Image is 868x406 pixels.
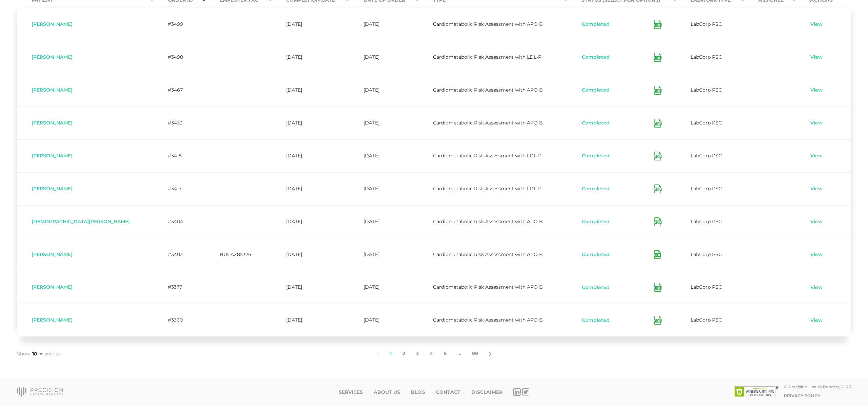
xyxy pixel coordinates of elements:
td: [DATE] [272,8,349,41]
a: Contact [436,389,460,395]
td: [DATE] [272,205,349,238]
button: Completed [581,218,610,225]
td: #3499 [153,8,205,41]
td: [DATE] [272,304,349,336]
span: Cardiometabolic Risk Assessment with APO B [433,284,543,290]
a: Blog [411,389,425,395]
td: [DATE] [272,107,349,139]
a: Privacy Policy [784,393,820,398]
span: Cardiometabolic Risk Assessment with APO B [433,21,543,27]
span: [PERSON_NAME] [32,186,73,192]
span: Cardiometabolic Risk Assessment with APO B [433,120,543,126]
td: #3377 [153,271,205,304]
span: Cardiometabolic Risk Assessment with APO B [433,87,543,93]
a: View [810,153,823,159]
span: Cardiometabolic Risk Assessment with APO B [433,218,543,225]
span: [DEMOGRAPHIC_DATA][PERSON_NAME] [32,218,130,225]
td: #3402 [153,238,205,271]
td: [DATE] [349,74,418,107]
a: View [810,87,823,94]
td: [DATE] [349,271,418,304]
td: #3433 [153,107,205,139]
span: LabCorp PSC [691,21,722,27]
a: View [810,218,823,225]
button: Completed [581,284,610,291]
td: [DATE] [349,139,418,172]
td: [DATE] [349,238,418,271]
span: LabCorp PSC [691,87,722,93]
td: #3467 [153,74,205,107]
span: [PERSON_NAME] [32,284,73,290]
label: Show entries [17,350,61,357]
span: [PERSON_NAME] [32,317,73,323]
span: LabCorp PSC [691,153,722,159]
a: 3 [411,347,424,361]
button: Completed [581,87,610,94]
td: #3360 [153,304,205,336]
a: 99 [467,347,484,361]
td: [DATE] [349,41,418,74]
button: Completed [581,251,610,258]
a: View [810,284,823,291]
a: View [810,251,823,258]
td: [DATE] [272,74,349,107]
a: View [810,54,823,61]
span: [PERSON_NAME] [32,21,73,27]
a: Services [339,389,363,395]
td: #3418 [153,139,205,172]
a: View [810,317,823,324]
span: Cardiometabolic Risk Assessment with LDL-P [433,54,541,60]
td: [DATE] [272,139,349,172]
td: #3417 [153,172,205,205]
span: Cardiometabolic Risk Assessment with LDL-P [433,153,541,159]
button: Completed [581,21,610,28]
span: Cardiometabolic Risk Assessment with APO B [433,317,543,323]
button: Completed [581,120,610,127]
span: LabCorp PSC [691,186,722,192]
td: [DATE] [272,172,349,205]
a: 4 [424,347,438,361]
span: LabCorp PSC [691,317,722,323]
span: [PERSON_NAME] [32,120,73,126]
span: [PERSON_NAME] [32,87,73,93]
td: #3404 [153,205,205,238]
span: LabCorp PSC [691,54,722,60]
span: Cardiometabolic Risk Assessment with LDL-P [433,186,541,192]
span: LabCorp PSC [691,284,722,290]
span: LabCorp PSC [691,218,722,225]
td: [DATE] [272,271,349,304]
select: Showentries [31,350,44,357]
span: Cardiometabolic Risk Assessment with APO B [433,251,543,257]
td: BUCAZ85326 [205,238,272,271]
span: [PERSON_NAME] [32,54,73,60]
button: Completed [581,317,610,324]
td: [DATE] [272,41,349,74]
td: [DATE] [349,8,418,41]
a: View [810,120,823,127]
span: LabCorp PSC [691,120,722,126]
a: 5 [438,347,452,361]
a: View [810,186,823,192]
span: [PERSON_NAME] [32,153,73,159]
td: [DATE] [349,304,418,336]
button: Completed [581,153,610,159]
button: Completed [581,186,610,192]
span: LabCorp PSC [691,251,722,257]
td: [DATE] [349,107,418,139]
td: #3498 [153,41,205,74]
a: Disclaimer [471,389,502,395]
td: [DATE] [349,205,418,238]
a: About Us [374,389,400,395]
td: [DATE] [349,172,418,205]
div: © Precision Health Reports, 2025 [784,384,851,389]
a: View [810,21,823,28]
a: 2 [397,347,411,361]
button: Completed [581,54,610,61]
td: [DATE] [272,238,349,271]
img: SSL site seal - click to verify [734,386,778,397]
span: [PERSON_NAME] [32,251,73,257]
